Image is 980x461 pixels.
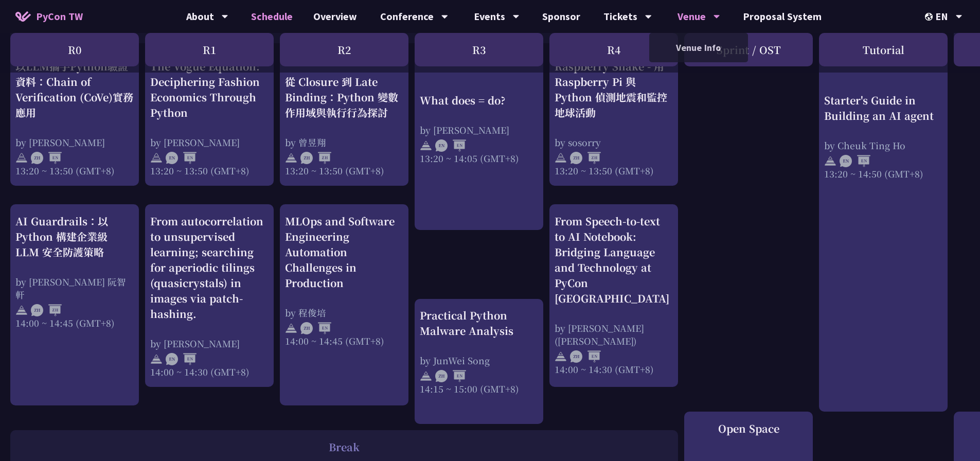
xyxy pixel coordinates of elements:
[31,152,62,164] img: ZHEN.371966e.svg
[555,214,673,378] a: From Speech-to-text to AI Notebook: Bridging Language and Technology at PyCon [GEOGRAPHIC_DATA] b...
[150,59,269,177] a: The Vogue Equation: Deciphering Fashion Economics Through Python by [PERSON_NAME] 13:20 ~ 13:50 (...
[925,13,935,21] img: Locale Icon
[555,136,673,149] div: by sosorry
[150,365,269,378] div: 14:00 ~ 14:30 (GMT+8)
[15,164,134,177] div: 13:20 ~ 13:50 (GMT+8)
[420,123,538,136] div: by [PERSON_NAME]
[15,316,134,329] div: 14:00 ~ 14:45 (GMT+8)
[150,353,163,365] img: svg+xml;base64,PHN2ZyB4bWxucz0iaHR0cDovL3d3dy53My5vcmcvMjAwMC9zdmciIHdpZHRoPSIyNCIgaGVpZ2h0PSIyNC...
[649,36,748,60] a: Venue Info
[555,152,567,164] img: svg+xml;base64,PHN2ZyB4bWxucz0iaHR0cDovL3d3dy53My5vcmcvMjAwMC9zdmciIHdpZHRoPSIyNCIgaGVpZ2h0PSIyNC...
[570,152,601,164] img: ZHZH.38617ef.svg
[555,322,673,347] div: by [PERSON_NAME] ([PERSON_NAME])
[420,370,432,382] img: svg+xml;base64,PHN2ZyB4bWxucz0iaHR0cDovL3d3dy53My5vcmcvMjAwMC9zdmciIHdpZHRoPSIyNCIgaGVpZ2h0PSIyNC...
[435,139,466,152] img: ENEN.5a408d1.svg
[15,439,673,455] div: Break
[15,275,134,301] div: by [PERSON_NAME] 阮智軒
[15,152,28,164] img: svg+xml;base64,PHN2ZyB4bWxucz0iaHR0cDovL3d3dy53My5vcmcvMjAwMC9zdmciIHdpZHRoPSIyNCIgaGVpZ2h0PSIyNC...
[420,59,538,221] a: What does = do? by [PERSON_NAME] 13:20 ~ 14:05 (GMT+8)
[15,136,134,149] div: by [PERSON_NAME]
[285,59,403,177] a: 從 Closure 到 Late Binding：Python 變數作用域與執行行為探討 by 曾昱翔 13:20 ~ 13:50 (GMT+8)
[300,322,331,334] img: ZHEN.371966e.svg
[285,306,403,319] div: by 程俊培
[150,337,269,350] div: by [PERSON_NAME]
[549,33,678,66] div: R4
[285,74,403,120] div: 從 Closure 到 Late Binding：Python 變數作用域與執行行為探討
[824,139,942,152] div: by Cheuk Ting Ho
[689,421,808,436] div: Open Space
[15,59,134,120] div: 以LLM攜手Python驗證資料：Chain of Verification (CoVe)實務應用
[150,164,269,177] div: 13:20 ~ 13:50 (GMT+8)
[420,152,538,165] div: 13:20 ~ 14:05 (GMT+8)
[824,59,942,403] a: Starter's Guide in Building an AI agent by Cheuk Ting Ho 13:20 ~ 14:50 (GMT+8)
[555,59,673,120] div: Raspberry Shake - 用 Raspberry Pi 與 Python 偵測地震和監控地球活動
[145,33,274,66] div: R1
[280,33,408,66] div: R2
[684,33,813,66] div: Sprint / OST
[420,139,432,152] img: svg+xml;base64,PHN2ZyB4bWxucz0iaHR0cDovL3d3dy53My5vcmcvMjAwMC9zdmciIHdpZHRoPSIyNCIgaGVpZ2h0PSIyNC...
[570,350,601,363] img: ZHEN.371966e.svg
[15,214,134,260] div: AI Guardrails：以 Python 構建企業級 LLM 安全防護策略
[285,152,297,164] img: svg+xml;base64,PHN2ZyB4bWxucz0iaHR0cDovL3d3dy53My5vcmcvMjAwMC9zdmciIHdpZHRoPSIyNCIgaGVpZ2h0PSIyNC...
[420,308,538,415] a: Practical Python Malware Analysis by JunWei Song 14:15 ~ 15:00 (GMT+8)
[285,322,297,334] img: svg+xml;base64,PHN2ZyB4bWxucz0iaHR0cDovL3d3dy53My5vcmcvMjAwMC9zdmciIHdpZHRoPSIyNCIgaGVpZ2h0PSIyNC...
[285,136,403,149] div: by 曾昱翔
[5,4,93,29] a: PyCon TW
[15,214,134,397] a: AI Guardrails：以 Python 構建企業級 LLM 安全防護策略 by [PERSON_NAME] 阮智軒 14:00 ~ 14:45 (GMT+8)
[420,93,538,108] div: What does = do?
[285,164,403,177] div: 13:20 ~ 13:50 (GMT+8)
[555,164,673,177] div: 13:20 ~ 13:50 (GMT+8)
[285,214,403,397] a: MLOps and Software Engineering Automation Challenges in Production by 程俊培 14:00 ~ 14:45 (GMT+8)
[150,214,269,378] a: From autocorrelation to unsupervised learning; searching for aperiodic tilings (quasicrystals) in...
[285,214,403,291] div: MLOps and Software Engineering Automation Challenges in Production
[435,370,466,382] img: ZHEN.371966e.svg
[10,33,139,66] div: R0
[824,167,942,180] div: 13:20 ~ 14:50 (GMT+8)
[555,363,673,376] div: 14:00 ~ 14:30 (GMT+8)
[15,59,134,177] a: 以LLM攜手Python驗證資料：Chain of Verification (CoVe)實務應用 by [PERSON_NAME] 13:20 ~ 13:50 (GMT+8)
[819,33,948,66] div: Tutorial
[555,350,567,363] img: svg+xml;base64,PHN2ZyB4bWxucz0iaHR0cDovL3d3dy53My5vcmcvMjAwMC9zdmciIHdpZHRoPSIyNCIgaGVpZ2h0PSIyNC...
[420,308,538,339] div: Practical Python Malware Analysis
[300,152,331,164] img: ZHZH.38617ef.svg
[555,214,673,306] div: From Speech-to-text to AI Notebook: Bridging Language and Technology at PyCon [GEOGRAPHIC_DATA]
[420,354,538,367] div: by JunWei Song
[824,93,942,123] div: Starter's Guide in Building an AI agent
[36,9,83,24] span: PyCon TW
[824,155,836,167] img: svg+xml;base64,PHN2ZyB4bWxucz0iaHR0cDovL3d3dy53My5vcmcvMjAwMC9zdmciIHdpZHRoPSIyNCIgaGVpZ2h0PSIyNC...
[285,334,403,347] div: 14:00 ~ 14:45 (GMT+8)
[31,304,62,316] img: ZHZH.38617ef.svg
[150,136,269,149] div: by [PERSON_NAME]
[15,11,31,22] img: Home icon of PyCon TW 2025
[840,155,870,167] img: ENEN.5a408d1.svg
[166,152,197,164] img: ENEN.5a408d1.svg
[150,214,269,322] div: From autocorrelation to unsupervised learning; searching for aperiodic tilings (quasicrystals) in...
[420,382,538,395] div: 14:15 ~ 15:00 (GMT+8)
[15,304,28,316] img: svg+xml;base64,PHN2ZyB4bWxucz0iaHR0cDovL3d3dy53My5vcmcvMjAwMC9zdmciIHdpZHRoPSIyNCIgaGVpZ2h0PSIyNC...
[150,152,163,164] img: svg+xml;base64,PHN2ZyB4bWxucz0iaHR0cDovL3d3dy53My5vcmcvMjAwMC9zdmciIHdpZHRoPSIyNCIgaGVpZ2h0PSIyNC...
[555,59,673,177] a: Raspberry Shake - 用 Raspberry Pi 與 Python 偵測地震和監控地球活動 by sosorry 13:20 ~ 13:50 (GMT+8)
[166,353,197,365] img: ENEN.5a408d1.svg
[150,59,269,120] div: The Vogue Equation: Deciphering Fashion Economics Through Python
[415,33,543,66] div: R3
